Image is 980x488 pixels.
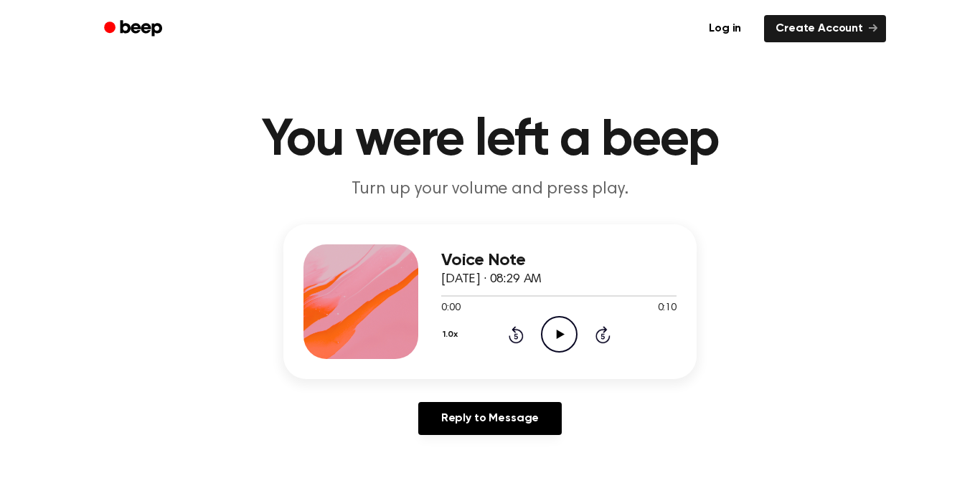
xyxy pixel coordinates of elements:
a: Create Account [764,15,886,42]
a: Log in [694,12,755,45]
h3: Voice Note [441,251,677,270]
button: 1.0x [441,322,463,347]
a: Reply to Message [418,402,562,435]
span: 0:00 [441,301,460,316]
span: 0:10 [658,301,677,316]
span: [DATE] · 08:29 AM [441,273,542,286]
a: Beep [94,15,175,43]
h1: You were left a beep [123,115,857,166]
p: Turn up your volume and press play. [215,178,765,201]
